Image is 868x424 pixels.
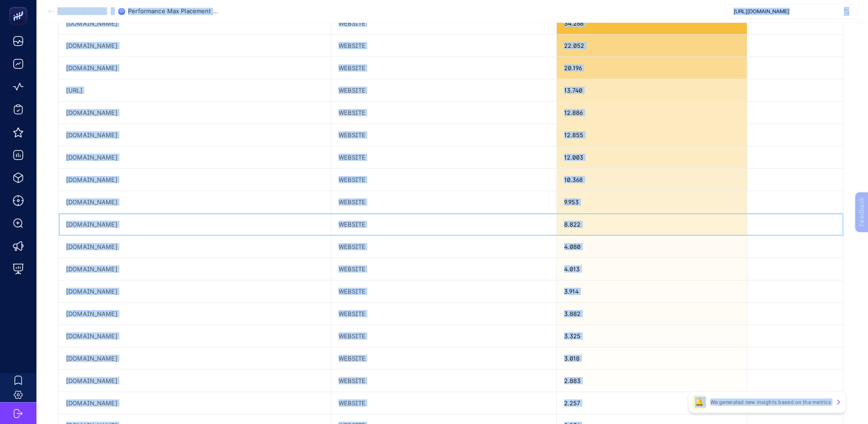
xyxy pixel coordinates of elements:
div: [DOMAIN_NAME] [59,35,331,57]
div: 4.013 [557,258,747,280]
div: 4.080 [557,236,747,258]
div: 12.855 [557,124,747,146]
div: [DOMAIN_NAME] [59,213,331,235]
div: WEBSITE [331,392,556,414]
div: 34.268 [557,12,747,34]
div: 8.822 [557,213,747,235]
div: [DOMAIN_NAME] [59,258,331,280]
div: [DOMAIN_NAME] [59,12,331,34]
div: 12.886 [557,102,747,124]
div: [DOMAIN_NAME] [59,303,331,325]
div: WEBSITE [331,303,556,325]
div: WEBSITE [331,191,556,213]
div: 2.257 [557,392,747,414]
div: [DOMAIN_NAME] [59,370,331,392]
div: 3.914 [557,280,747,302]
div: WEBSITE [331,236,556,258]
div: [DOMAIN_NAME] [59,146,331,168]
span: Back To Analysis [57,8,105,15]
span: Performance Max Placement Report [128,8,219,15]
span: / [111,7,113,15]
img: svg%3e [844,7,849,16]
div: [DOMAIN_NAME] [59,102,331,124]
div: WEBSITE [331,280,556,302]
div: [DOMAIN_NAME] [59,236,331,258]
div: [DOMAIN_NAME] [59,124,331,146]
div: WEBSITE [331,79,556,101]
div: WEBSITE [331,169,556,191]
div: [DOMAIN_NAME] [59,57,331,79]
div: 22.052 [557,35,747,57]
div: WEBSITE [331,146,556,168]
p: We generated new insights based on the metrics [710,398,831,406]
div: WEBSITE [331,12,556,34]
div: WEBSITE [331,325,556,347]
div: [DOMAIN_NAME] [59,347,331,369]
div: WEBSITE [331,57,556,79]
div: 12.003 [557,146,747,168]
div: 9.953 [557,191,747,213]
div: WEBSITE [331,102,556,124]
div: 3.882 [557,303,747,325]
div: WEBSITE [331,213,556,235]
div: 20.196 [557,57,747,79]
div: WEBSITE [331,347,556,369]
div: [DOMAIN_NAME] [59,392,331,414]
div: [DOMAIN_NAME] [59,325,331,347]
div: 3.325 [557,325,747,347]
div: [DOMAIN_NAME] [59,169,331,191]
div: 2.883 [557,370,747,392]
span: Feedback [5,3,35,10]
span: [URL][DOMAIN_NAME] [734,8,840,15]
div: [DOMAIN_NAME] [59,280,331,302]
div: WEBSITE [331,35,556,57]
div: [URL] [59,79,331,101]
div: 13.740 [557,79,747,101]
div: WEBSITE [331,370,556,392]
div: WEBSITE [331,124,556,146]
div: 10.368 [557,169,747,191]
div: WEBSITE [331,258,556,280]
div: [DOMAIN_NAME] [59,191,331,213]
div: 🔔 [692,395,707,409]
div: 3.018 [557,347,747,369]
